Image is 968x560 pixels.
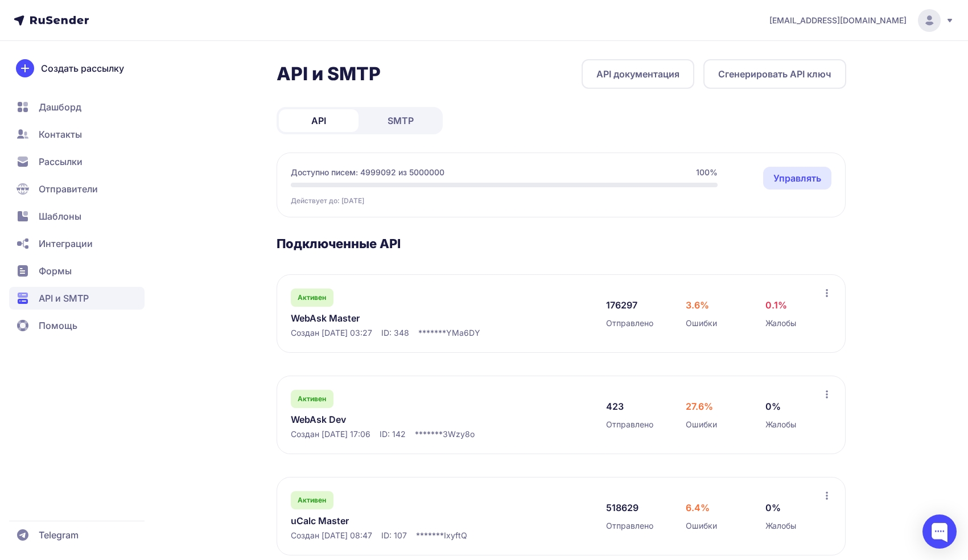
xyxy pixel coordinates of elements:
[39,182,98,196] span: Отправители
[39,291,89,305] span: API и SMTP
[606,400,624,413] span: 423
[765,298,787,312] span: 0.1%
[9,524,145,546] a: Telegram
[582,59,694,89] a: API документация
[686,298,709,312] span: 3.6%
[686,400,713,413] span: 27.6%
[380,429,406,440] span: ID: 142
[686,520,717,532] span: Ошибки
[606,318,653,329] span: Отправлено
[39,264,72,278] span: Формы
[291,196,364,205] span: Действует до: [DATE]
[39,155,83,168] span: Рассылки
[291,311,524,325] a: WebAsk Master
[686,501,710,514] span: 6.4%
[277,236,846,252] h3: Подключенные API
[311,114,326,127] span: API
[686,318,717,329] span: Ошибки
[361,109,440,132] a: SMTP
[606,419,653,430] span: Отправлено
[765,419,796,430] span: Жалобы
[765,501,781,514] span: 0%
[703,59,846,89] button: Сгенерировать API ключ
[291,167,444,178] span: Доступно писем: 4999092 из 5000000
[686,419,717,430] span: Ошибки
[769,15,907,26] span: [EMAIL_ADDRESS][DOMAIN_NAME]
[765,400,781,413] span: 0%
[291,530,372,541] span: Создан [DATE] 08:47
[277,63,381,85] h2: API и SMTP
[443,429,475,440] span: 3Wzy8o
[291,413,524,426] a: WebAsk Dev
[291,514,524,528] a: uCalc Master
[381,327,409,339] span: ID: 348
[381,530,407,541] span: ID: 107
[39,528,79,542] span: Telegram
[765,520,796,532] span: Жалобы
[606,520,653,532] span: Отправлено
[39,319,77,332] span: Помощь
[298,293,326,302] span: Активен
[444,530,467,541] span: IxyftQ
[291,327,372,339] span: Создан [DATE] 03:27
[388,114,414,127] span: SMTP
[291,429,370,440] span: Создан [DATE] 17:06
[298,394,326,403] span: Активен
[446,327,480,339] span: YMa6DY
[606,298,637,312] span: 176297
[606,501,639,514] span: 518629
[298,496,326,505] span: Активен
[39,127,82,141] span: Контакты
[39,209,81,223] span: Шаблоны
[696,167,718,178] span: 100%
[765,318,796,329] span: Жалобы
[39,237,93,250] span: Интеграции
[41,61,124,75] span: Создать рассылку
[763,167,831,190] a: Управлять
[279,109,359,132] a: API
[39,100,81,114] span: Дашборд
